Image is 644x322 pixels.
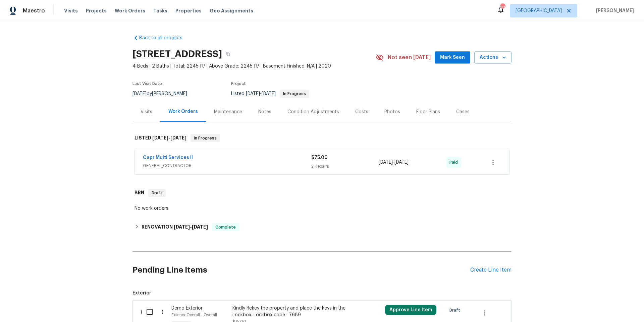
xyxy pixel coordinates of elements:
[174,225,208,229] span: -
[132,51,222,57] h2: [STREET_ADDRESS]
[142,223,208,231] h6: RENOVATION
[435,51,470,64] button: Mark Seen
[175,7,202,14] span: Properties
[135,189,144,197] h6: BRN
[222,48,234,60] button: Copy Address
[385,305,436,315] button: Approve Line Item
[170,135,186,140] span: [DATE]
[132,254,470,286] h2: Pending Line Items
[440,53,465,62] span: Mark Seen
[394,160,409,165] span: [DATE]
[143,162,311,169] span: GENERAL_CONTRACTOR
[141,109,152,115] div: Visits
[132,63,376,70] span: 4 Beds | 2 Baths | Total: 2245 ft² | Above Grade: 2245 ft² | Basement Finished: N/A | 2020
[132,82,162,86] span: Last Visit Date
[246,91,260,96] span: [DATE]
[456,109,470,115] div: Cases
[132,91,147,96] span: [DATE]
[384,109,400,115] div: Photos
[168,108,198,115] div: Work Orders
[355,109,368,115] div: Costs
[149,190,165,196] span: Draft
[174,225,190,229] span: [DATE]
[500,4,505,11] div: 83
[23,7,45,14] span: Maestro
[132,35,197,41] a: Back to all projects
[480,53,506,62] span: Actions
[153,8,167,13] span: Tasks
[262,91,276,96] span: [DATE]
[379,159,409,166] span: -
[135,134,186,142] h6: LISTED
[213,224,238,231] span: Complete
[287,109,339,115] div: Condition Adjustments
[593,7,634,14] span: [PERSON_NAME]
[132,290,512,296] span: Exterior
[311,163,379,170] div: 2 Repairs
[86,7,107,14] span: Projects
[171,313,217,317] span: Exterior Overall - Overall
[449,307,463,314] span: Draft
[258,109,271,115] div: Notes
[132,219,512,235] div: RENOVATION [DATE]-[DATE]Complete
[246,91,276,96] span: -
[115,7,145,14] span: Work Orders
[132,182,512,204] div: BRN Draft
[449,159,461,166] span: Paid
[135,205,509,212] div: No work orders.
[210,7,253,14] span: Geo Assignments
[152,135,168,140] span: [DATE]
[132,127,512,149] div: LISTED [DATE]-[DATE]In Progress
[470,267,512,273] div: Create Line Item
[191,135,219,142] span: In Progress
[64,7,78,14] span: Visits
[152,135,186,140] span: -
[171,306,203,311] span: Demo Exterior
[379,160,393,165] span: [DATE]
[214,109,242,115] div: Maintenance
[192,225,208,229] span: [DATE]
[132,90,195,98] div: by [PERSON_NAME]
[474,51,512,64] button: Actions
[416,109,440,115] div: Floor Plans
[311,155,328,160] span: $75.00
[232,305,351,318] div: Kindly Rekey the property and place the keys in the Lockbox. Lockbox code : 7689
[280,92,309,96] span: In Progress
[388,54,431,61] span: Not seen [DATE]
[231,82,246,86] span: Project
[143,155,193,160] a: Capr Multi Services ll
[231,91,309,96] span: Listed
[516,7,562,14] span: [GEOGRAPHIC_DATA]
